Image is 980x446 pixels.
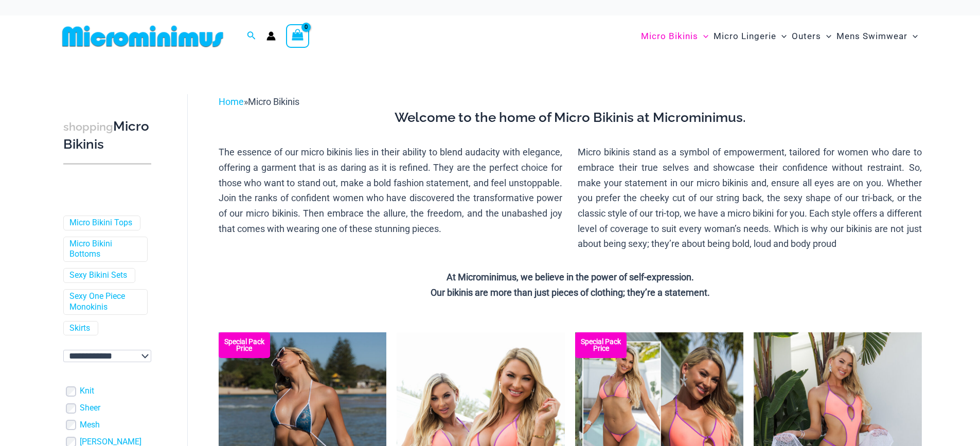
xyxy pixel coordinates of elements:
[248,96,299,107] span: Micro Bikinis
[907,23,918,49] span: Menu Toggle
[69,291,139,313] a: Sexy One Piece Monokinis
[247,30,256,43] a: Search icon link
[638,21,711,52] a: Micro BikinisMenu ToggleMenu Toggle
[711,21,789,52] a: Micro LingerieMenu ToggleMenu Toggle
[63,350,151,362] select: wpc-taxonomy-pa_color-745982
[447,272,694,282] strong: At Microminimus, we believe in the power of self-expression.
[69,323,90,334] a: Skirts
[789,21,834,52] a: OutersMenu ToggleMenu Toggle
[834,21,920,52] a: Mens SwimwearMenu ToggleMenu Toggle
[219,145,563,236] p: The essence of our micro bikinis lies in their ability to blend audacity with elegance, offering ...
[836,23,907,49] span: Mens Swimwear
[714,23,776,49] span: Micro Lingerie
[69,239,139,260] a: Micro Bikini Bottoms
[578,145,922,252] p: Micro bikinis stand as a symbol of empowerment, tailored for women who dare to embrace their true...
[266,31,276,41] a: Account icon link
[58,25,227,48] img: MM SHOP LOGO FLAT
[776,23,787,49] span: Menu Toggle
[63,120,113,133] span: shopping
[698,23,708,49] span: Menu Toggle
[219,96,299,107] span: »
[219,338,270,352] b: Special Pack Price
[792,23,821,49] span: Outers
[80,420,100,431] a: Mesh
[63,118,151,153] h3: Micro Bikinis
[575,338,627,352] b: Special Pack Price
[80,386,94,397] a: Knit
[219,109,922,127] h3: Welcome to the home of Micro Bikinis at Microminimus.
[641,23,698,49] span: Micro Bikinis
[637,19,922,53] nav: Site Navigation
[80,403,100,414] a: Sheer
[219,96,244,107] a: Home
[69,218,132,228] a: Micro Bikini Tops
[821,23,831,49] span: Menu Toggle
[69,270,127,281] a: Sexy Bikini Sets
[286,24,310,48] a: View Shopping Cart, empty
[431,287,710,298] strong: Our bikinis are more than just pieces of clothing; they’re a statement.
